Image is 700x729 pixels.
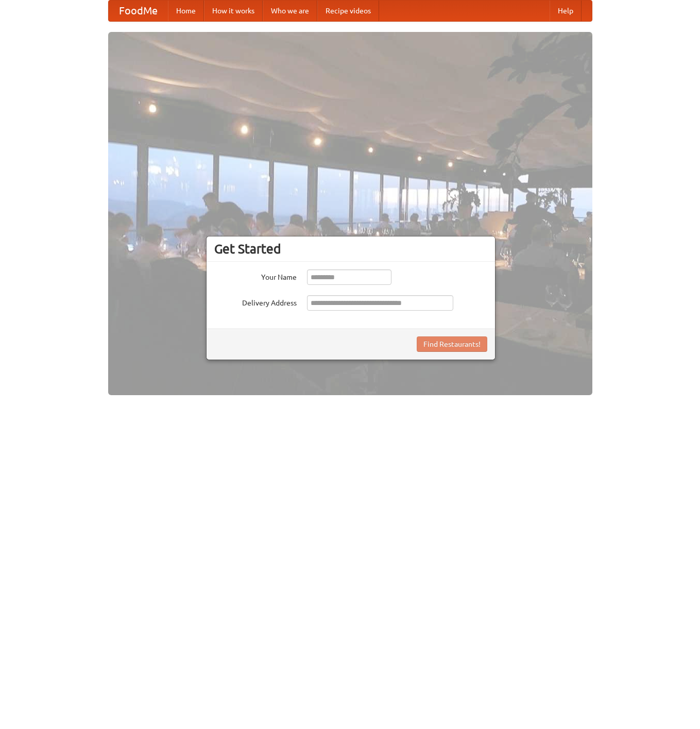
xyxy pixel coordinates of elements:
[550,1,582,21] a: Help
[317,1,379,21] a: Recipe videos
[204,1,263,21] a: How it works
[263,1,317,21] a: Who we are
[214,241,487,257] h3: Get Started
[214,269,297,282] label: Your Name
[168,1,204,21] a: Home
[109,1,168,21] a: FoodMe
[214,295,297,308] label: Delivery Address
[417,336,487,352] button: Find Restaurants!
